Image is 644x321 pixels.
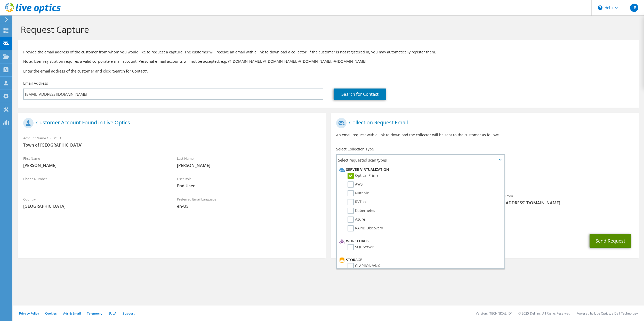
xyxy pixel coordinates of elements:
[23,49,634,55] p: Provide the email address of the customer from whom you would like to request a capture. The cust...
[336,132,634,138] p: An email request with a link to download the collector will be sent to the customer as follows.
[576,311,638,316] li: Powered by Live Optics, a Dell Technology
[348,225,383,231] label: RAPID Discovery
[23,163,167,168] span: [PERSON_NAME]
[23,142,321,148] span: Town of [GEOGRAPHIC_DATA]
[348,216,365,223] label: Azure
[485,190,639,208] div: Sender & From
[23,118,318,128] h1: Customer Account Found in Live Optics
[336,118,631,128] h1: Collection Request Email
[518,311,570,316] li: © 2025 Dell Inc. All Rights Reserved
[108,311,116,316] a: EULA
[18,133,326,150] div: Account Name / SFDC ID
[336,147,374,152] label: Select Collection Type
[45,311,57,316] a: Cookies
[23,183,167,189] span: -
[348,263,380,269] label: CLARiiON/VNX
[172,173,326,191] div: User Role
[18,194,172,212] div: Country
[590,234,631,248] button: Send Request
[23,203,167,209] span: [GEOGRAPHIC_DATA]
[630,4,638,12] span: LB
[331,211,639,229] div: CC & Reply To
[177,203,320,209] span: en-US
[337,155,504,165] span: Select requested scan types
[338,166,502,173] li: Server Virtualization
[598,5,602,10] svg: \n
[23,68,634,74] h3: Enter the email address of the customer and click “Search for Contact”.
[348,244,374,250] label: SQL Server
[334,89,386,100] a: Search for Contact
[18,173,172,191] div: Phone Number
[338,257,502,263] li: Storage
[23,81,48,86] label: Email Address
[348,173,379,179] label: Optical Prime
[476,311,512,316] li: Version: [TECHNICAL_ID]
[348,208,375,214] label: Kubernetes
[18,153,172,171] div: First Name
[490,200,633,206] span: [EMAIL_ADDRESS][DOMAIN_NAME]
[348,190,369,196] label: Nutanix
[331,167,639,188] div: Requested Collections
[63,311,81,316] a: Ads & Email
[177,163,320,168] span: [PERSON_NAME]
[338,238,502,244] li: Workloads
[348,181,363,188] label: AWS
[87,311,102,316] a: Telemetry
[123,311,135,316] a: Support
[23,59,634,64] p: Note: User registration requires a valid corporate e-mail account. Personal e-mail accounts will ...
[331,190,485,208] div: To
[172,194,326,212] div: Preferred Email Language
[21,24,634,35] h1: Request Capture
[172,153,326,171] div: Last Name
[177,183,320,189] span: End User
[348,199,368,205] label: RVTools
[19,311,39,316] a: Privacy Policy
